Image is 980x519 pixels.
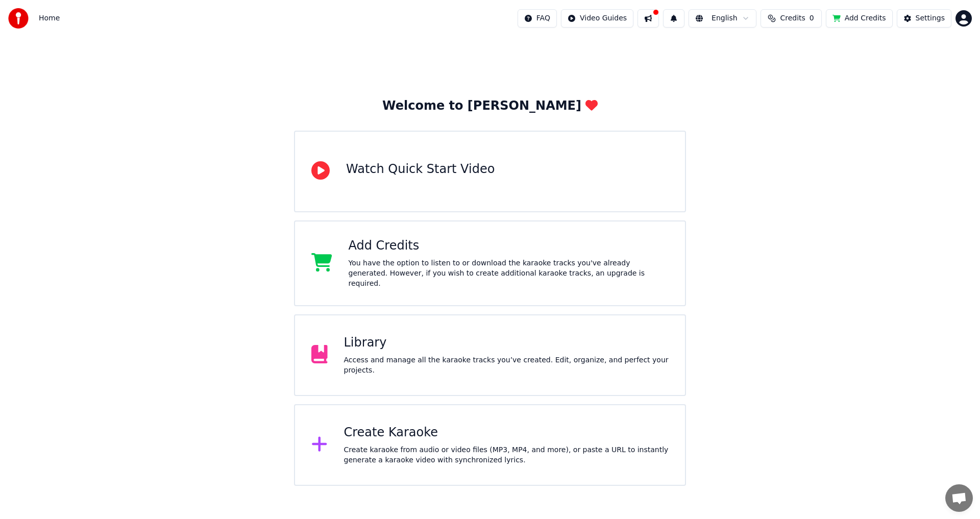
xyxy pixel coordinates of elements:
div: Watch Quick Start Video [346,161,495,178]
div: Create karaoke from audio or video files (MP3, MP4, and more), or paste a URL to instantly genera... [344,445,669,465]
a: פתח צ'אט [945,484,973,512]
button: FAQ [518,9,557,28]
button: Credits0 [761,9,822,28]
div: You have the option to listen to or download the karaoke tracks you've already generated. However... [349,258,669,289]
div: Library [344,335,669,351]
div: Settings [916,13,945,23]
span: 0 [810,13,814,23]
button: Video Guides [561,9,633,28]
div: Welcome to [PERSON_NAME] [382,98,598,114]
div: Access and manage all the karaoke tracks you’ve created. Edit, organize, and perfect your projects. [344,355,669,376]
nav: breadcrumb [39,13,60,23]
button: Settings [897,9,951,28]
div: Add Credits [349,238,669,254]
span: Credits [780,13,805,23]
span: Home [39,13,60,23]
div: Create Karaoke [344,425,669,441]
button: Add Credits [826,9,893,28]
img: youka [8,8,29,29]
